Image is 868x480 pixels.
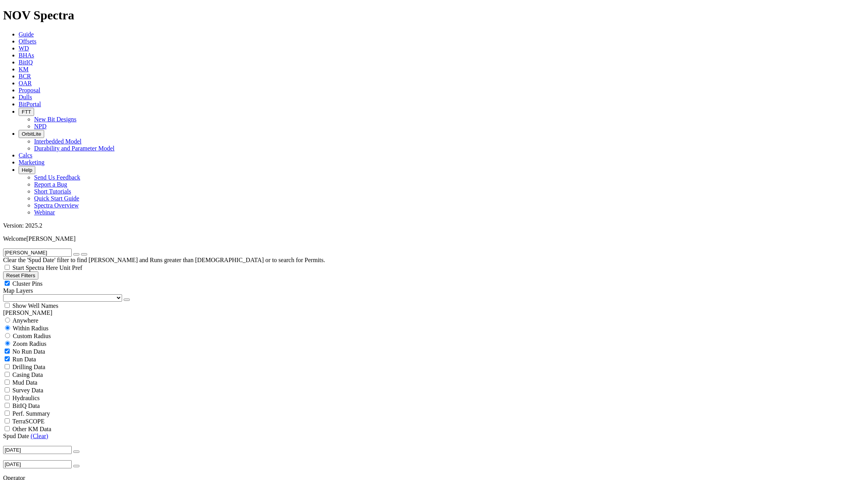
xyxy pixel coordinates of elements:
[3,287,33,294] span: Map Layers
[13,325,48,332] span: Within Radius
[12,317,38,324] span: Anywhere
[3,433,29,439] span: Spud Date
[12,348,45,355] span: No Run Data
[19,80,32,86] a: OAR
[3,257,325,263] span: Clear the 'Spud Date' filter to find [PERSON_NAME] and Runs greater than [DEMOGRAPHIC_DATA] or to...
[12,280,43,287] span: Cluster Pins
[22,167,32,173] span: Help
[19,101,41,107] a: BitPortal
[22,131,41,137] span: OrbitLite
[12,364,45,370] span: Drilling Data
[5,265,10,270] input: Start Spectra Here
[12,264,58,271] span: Start Spectra Here
[12,402,40,409] span: BitIQ Data
[19,108,34,116] button: FTT
[12,395,40,401] span: Hydraulics
[19,94,32,100] a: Dulls
[3,249,72,257] input: Search
[19,38,36,45] a: Offsets
[12,410,50,417] span: Perf. Summary
[12,371,43,378] span: Casing Data
[3,222,865,229] div: Version: 2025.2
[34,202,79,209] a: Spectra Overview
[3,409,865,417] filter-controls-checkbox: Performance Summary
[19,73,31,79] a: BCR
[3,309,865,316] div: [PERSON_NAME]
[12,426,51,432] span: Other KM Data
[59,264,82,271] span: Unit Pref
[19,66,29,73] a: KM
[19,87,40,93] a: Proposal
[19,31,34,38] a: Guide
[34,209,55,216] a: Webinar
[19,166,35,174] button: Help
[34,123,46,129] a: NPD
[34,138,81,145] a: Interbedded Model
[34,195,79,202] a: Quick Start Guide
[34,188,71,195] a: Short Tutorials
[31,433,48,439] a: (Clear)
[3,235,865,242] p: Welcome
[19,59,33,66] a: BitIQ
[34,116,76,123] a: New Bit Designs
[19,52,34,59] a: BHAs
[3,8,865,22] h1: NOV Spectra
[12,387,43,394] span: Survey Data
[3,271,38,280] button: Reset Filters
[34,174,80,181] a: Send Us Feedback
[13,333,51,339] span: Custom Radius
[12,379,37,386] span: Mud Data
[34,145,115,152] a: Durability and Parameter Model
[12,302,58,309] span: Show Well Names
[19,130,44,138] button: OrbitLite
[3,460,72,468] input: Before
[19,159,45,166] a: Marketing
[3,425,865,433] filter-controls-checkbox: TerraSCOPE Data
[12,418,45,425] span: TerraSCOPE
[26,235,76,242] span: [PERSON_NAME]
[22,109,31,115] span: FTT
[12,356,36,363] span: Run Data
[19,45,29,52] a: WD
[19,152,33,159] a: Calcs
[3,417,865,425] filter-controls-checkbox: TerraSCOPE Data
[3,394,865,402] filter-controls-checkbox: Hydraulics Analysis
[13,340,46,347] span: Zoom Radius
[34,181,67,188] a: Report a Bug
[3,446,72,454] input: After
